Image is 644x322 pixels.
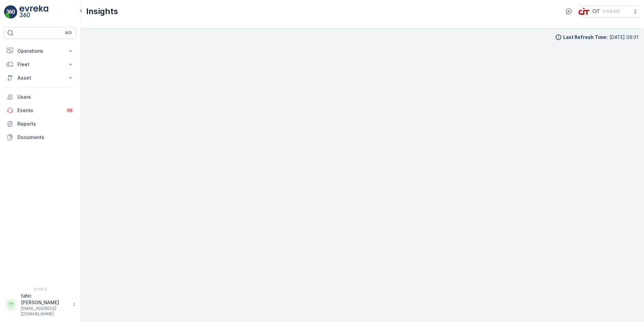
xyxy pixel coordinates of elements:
[6,299,16,310] div: TT
[4,292,76,317] button: TTtahir.[PERSON_NAME][EMAIL_ADDRESS][DOMAIN_NAME]
[4,287,76,291] span: v 1.49.2
[67,108,72,113] p: 99
[17,94,74,100] p: Users
[21,292,69,306] p: tahir.[PERSON_NAME]
[4,90,76,104] a: Users
[17,48,63,54] p: Operations
[21,306,69,317] p: [EMAIL_ADDRESS][DOMAIN_NAME]
[4,131,76,144] a: Documents
[65,30,72,36] p: ⌘B
[4,71,76,85] button: Asset
[578,5,639,17] button: CIT(+03:00)
[4,117,76,131] a: Reports
[578,8,590,15] img: cit-logo_pOk6rL0.png
[17,121,74,127] p: Reports
[4,44,76,58] button: Operations
[86,6,118,17] p: Insights
[4,58,76,71] button: Fleet
[17,61,63,68] p: Fleet
[563,34,608,41] p: Last Refresh Time :
[19,5,48,19] img: logo_light-DOdMpM7g.png
[17,107,62,114] p: Events
[17,75,63,81] p: Asset
[4,5,17,19] img: logo
[609,34,639,41] p: [DATE] 09:31
[592,8,600,15] p: CIT
[4,104,76,117] a: Events99
[17,134,74,141] p: Documents
[603,9,620,14] p: ( +03:00 )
